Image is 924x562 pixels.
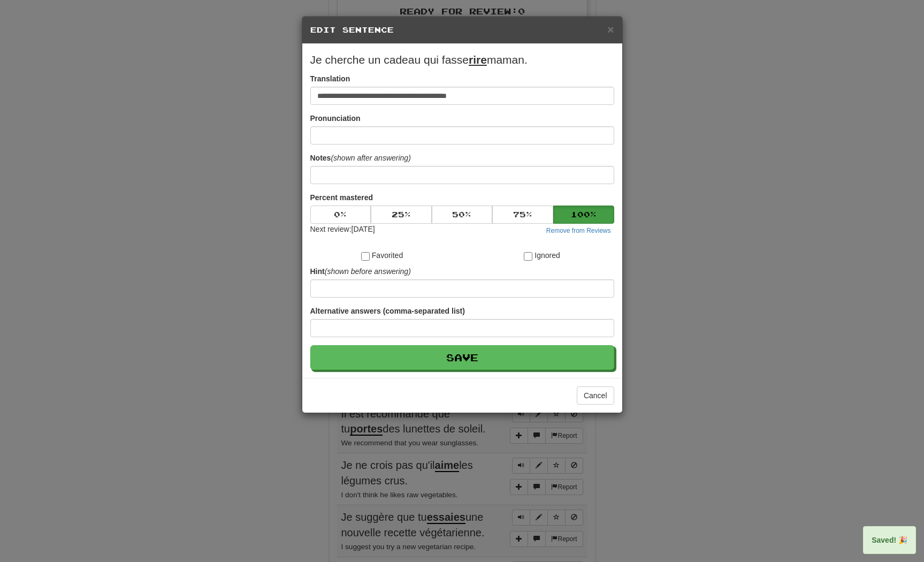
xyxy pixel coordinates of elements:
[492,206,553,224] button: 75%
[361,250,403,261] label: Favorited
[371,206,432,224] button: 25%
[361,252,370,261] input: Favorited
[469,54,487,66] u: rire
[432,206,493,224] button: 50%
[607,24,614,35] button: Close
[310,224,375,237] div: Next review: [DATE]
[310,153,411,163] label: Notes
[310,113,361,124] label: Pronunciation
[310,206,371,224] button: 0%
[310,345,614,370] button: Save
[310,266,411,277] label: Hint
[310,206,614,224] div: Percent mastered
[863,526,916,554] div: Saved! 🎉
[524,252,532,261] input: Ignored
[310,192,373,203] label: Percent mastered
[310,25,614,35] h5: Edit Sentence
[524,250,560,261] label: Ignored
[310,73,350,84] label: Translation
[577,386,614,405] button: Cancel
[310,306,465,316] label: Alternative answers (comma-separated list)
[607,23,614,35] span: ×
[543,225,614,237] button: Remove from Reviews
[325,267,411,276] em: (shown before answering)
[331,154,410,162] em: (shown after answering)
[553,206,614,224] button: 100%
[310,52,614,68] p: Je cherche un cadeau qui fasse maman.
